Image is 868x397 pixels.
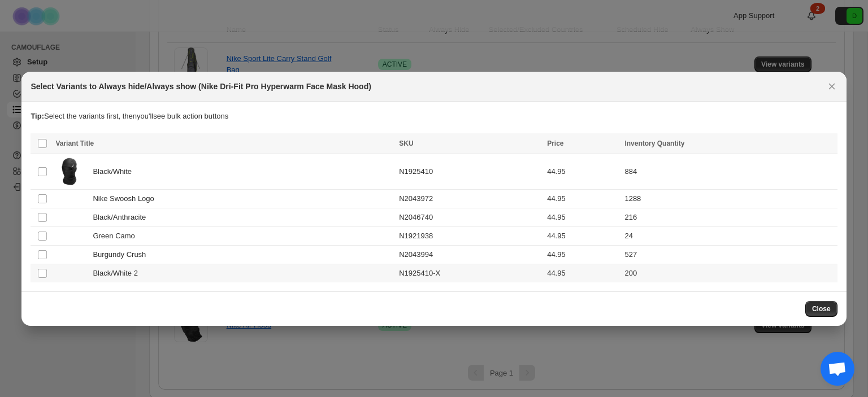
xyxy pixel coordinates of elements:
button: Close [824,78,840,94]
td: 44.95 [544,226,621,245]
span: Black/Anthracite [93,212,152,223]
span: Black/White [93,166,137,177]
img: pro-hyprwrm-hd-010.jpg [55,158,84,186]
td: N1925410 [396,154,544,189]
td: 527 [621,245,837,264]
td: N2043994 [396,245,544,264]
td: 884 [621,154,837,189]
span: Close [812,304,831,313]
span: SKU [399,139,413,147]
td: 200 [621,264,837,282]
h2: Select Variants to Always hide/Always show (Nike Dri-Fit Pro Hyperwarm Face Mask Hood) [31,81,371,92]
td: 1288 [621,189,837,208]
span: Burgundy Crush [93,249,152,260]
td: 24 [621,226,837,245]
td: 44.95 [544,154,621,189]
td: N1921938 [396,226,544,245]
td: N2043972 [396,189,544,208]
a: Open chat [821,352,854,386]
strong: Tip: [31,112,44,120]
td: N1925410-X [396,264,544,282]
span: Price [547,139,563,147]
p: Select the variants first, then you'll see bulk action buttons [31,111,837,122]
span: Black/White 2 [93,268,144,279]
td: 44.95 [544,264,621,282]
td: N2046740 [396,208,544,226]
button: Close [805,301,837,317]
span: Inventory Quantity [624,139,684,147]
span: Variant Title [55,139,94,147]
span: Green Camo [93,230,141,242]
td: 44.95 [544,245,621,264]
td: 44.95 [544,189,621,208]
td: 44.95 [544,208,621,226]
span: Nike Swoosh Logo [93,193,160,204]
td: 216 [621,208,837,226]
